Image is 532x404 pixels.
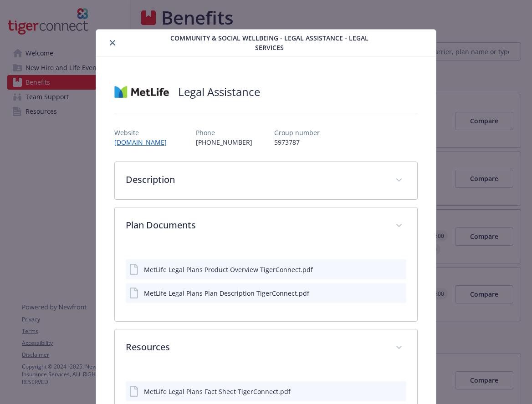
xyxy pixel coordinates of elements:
button: download file [380,288,387,298]
p: Resources [126,340,384,354]
button: preview file [394,288,403,298]
div: MetLife Legal Plans Product Overview TigerConnect.pdf [144,265,313,274]
button: preview file [394,265,403,274]
button: preview file [393,387,403,396]
p: Website [114,128,174,137]
img: Metlife Inc [114,78,169,106]
h2: Legal Assistance [178,84,260,100]
span: Community & Social Wellbeing - Legal Assistance - Legal Services [170,33,369,52]
div: Resources [115,329,417,367]
p: Group number [274,128,320,137]
button: download file [380,265,387,274]
div: MetLife Legal Plans Fact Sheet TigerConnect.pdf [144,387,291,396]
p: Description [126,173,384,187]
p: Plan Documents [126,218,384,232]
p: Phone [196,128,252,137]
div: Plan Documents [115,245,417,321]
p: 5973787 [274,137,320,147]
div: Description [115,162,417,199]
p: [PHONE_NUMBER] [196,137,252,147]
a: [DOMAIN_NAME] [114,138,174,146]
div: Plan Documents [115,207,417,245]
div: MetLife Legal Plans Plan Description TigerConnect.pdf [144,288,309,298]
button: close [107,37,118,48]
button: download file [378,387,385,396]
